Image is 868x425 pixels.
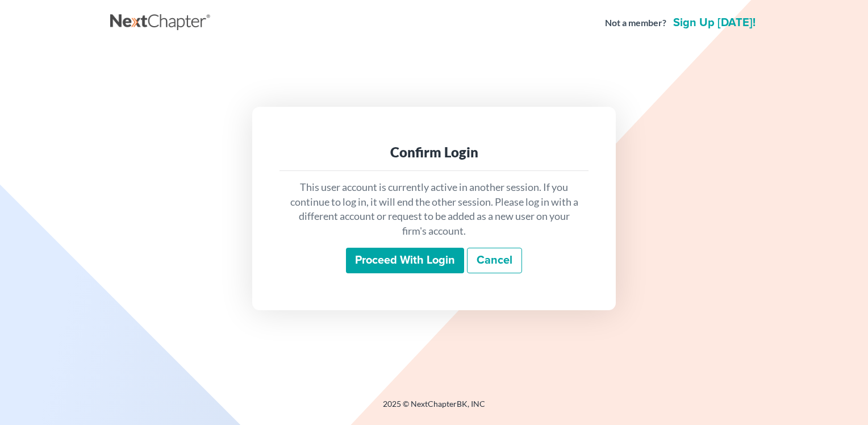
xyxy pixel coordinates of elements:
[467,248,522,274] a: Cancel
[346,248,464,274] input: Proceed with login
[605,16,666,30] strong: Not a member?
[289,143,579,161] div: Confirm Login
[289,180,579,239] p: This user account is currently active in another session. If you continue to log in, it will end ...
[671,17,758,28] a: Sign up [DATE]!
[110,398,758,419] div: 2025 © NextChapterBK, INC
